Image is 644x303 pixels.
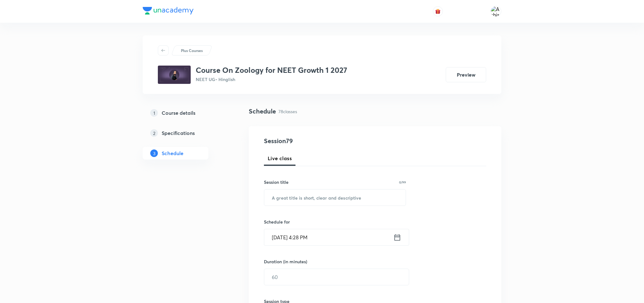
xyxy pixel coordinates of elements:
h5: Course details [162,109,195,117]
input: A great title is short, clear and descriptive [264,189,406,206]
span: Live class [268,154,292,162]
h3: Course On Zoology for NEET Growth 1 2027 [196,66,347,75]
img: Company Logo [143,7,194,15]
p: 1 [150,109,158,117]
a: 2Specifications [143,127,229,139]
h6: Schedule for [264,219,406,225]
p: 0/99 [399,181,406,184]
h6: Duration (in minutes) [264,258,307,265]
input: 60 [264,269,409,285]
img: Ashish Kumar [491,6,501,17]
button: avatar [433,6,443,16]
h5: Specifications [162,129,195,137]
h5: Schedule [162,149,183,157]
button: Preview [446,67,486,82]
h6: Session title [264,179,289,185]
p: 78 classes [278,108,297,115]
h4: Schedule [249,107,276,116]
a: 1Course details [143,107,229,119]
p: 3 [150,149,158,157]
p: Plus Courses [181,48,203,53]
h4: Session 79 [264,136,379,146]
p: NEET UG • Hinglish [196,76,347,83]
p: 2 [150,129,158,137]
img: 5d27d1102337452f8896e259c587c9cd.jpg [158,66,191,84]
img: avatar [435,9,441,14]
a: Company Logo [143,7,194,16]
